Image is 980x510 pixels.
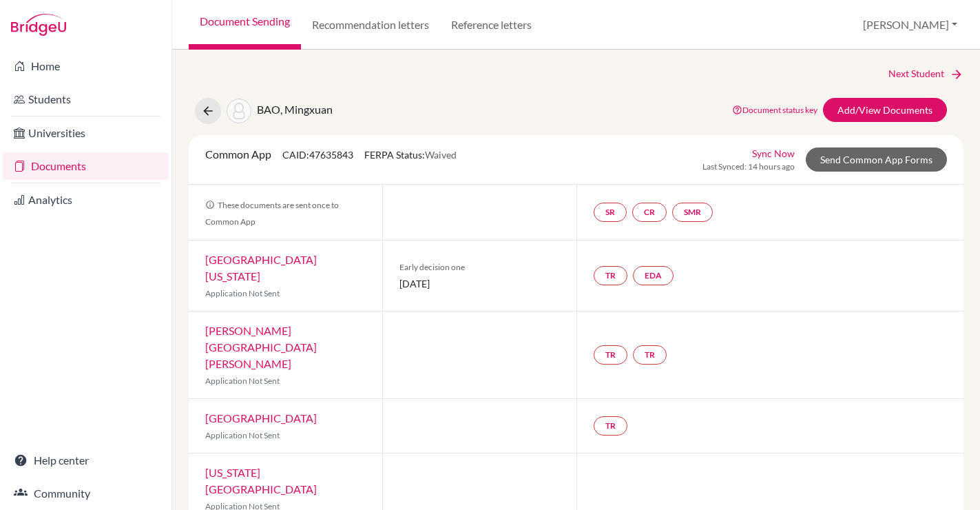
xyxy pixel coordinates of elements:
a: [US_STATE][GEOGRAPHIC_DATA] [205,466,317,496]
a: EDA [633,266,674,285]
a: Documents [3,152,169,180]
a: TR [633,345,667,365]
a: Universities [3,119,169,147]
span: BAO, Mingxuan [257,103,333,116]
a: Next Student [888,66,963,81]
span: CAID: 47635843 [282,149,353,161]
a: SR [594,203,627,222]
a: Students [3,85,169,113]
a: SMR [672,203,713,222]
span: FERPA Status: [364,149,457,161]
a: [PERSON_NAME][GEOGRAPHIC_DATA][PERSON_NAME] [205,324,317,370]
span: Early decision one [399,261,559,274]
span: Application Not Sent [205,288,280,298]
a: CR [632,203,667,222]
span: [DATE] [399,276,559,291]
a: Community [3,480,169,507]
span: Last Synced: 14 hours ago [702,161,795,173]
a: TR [594,416,627,436]
a: TR [594,266,627,285]
a: TR [594,345,627,365]
a: Send Common App Forms [806,147,947,172]
button: [PERSON_NAME] [857,12,963,38]
span: Application Not Sent [205,430,280,440]
a: Help center [3,447,169,474]
img: Bridge-U [11,14,66,36]
span: These documents are sent once to Common App [205,200,339,227]
span: Application Not Sent [205,376,280,386]
a: Add/View Documents [823,98,947,122]
a: Home [3,52,169,80]
a: [GEOGRAPHIC_DATA] [205,411,317,425]
a: Document status key [732,105,817,115]
span: Waived [425,149,457,161]
a: [GEOGRAPHIC_DATA][US_STATE] [205,253,317,283]
a: Sync Now [752,146,795,161]
span: Common App [205,147,271,161]
a: Analytics [3,186,169,214]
